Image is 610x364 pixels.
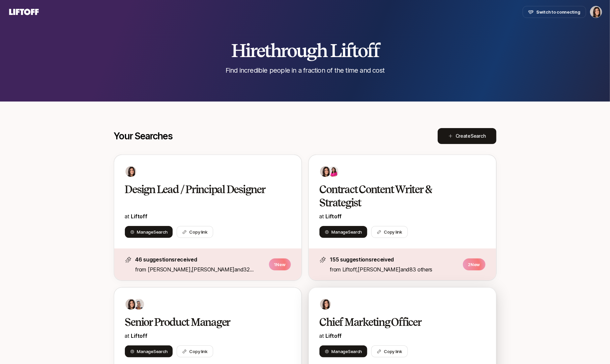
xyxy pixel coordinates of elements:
span: Liftoff [342,266,357,273]
button: ManageSearch [319,226,368,238]
img: star-icon [125,256,131,263]
img: 71d7b91d_d7cb_43b4_a7ea_a9b2f2cc6e03.jpg [126,299,136,310]
button: Eleanor Morgan [590,6,602,18]
p: Your Searches [114,131,173,141]
span: Search [471,133,485,139]
span: through Liftoff [264,39,379,62]
button: Copy link [177,226,213,238]
p: 155 suggestions received [330,255,459,264]
button: Copy link [371,345,408,357]
img: 9e09e871_5697_442b_ae6e_b16e3f6458f8.jpg [328,166,339,177]
span: Search [153,229,167,235]
p: at [125,331,291,340]
span: , [191,266,235,273]
span: Liftoff [326,332,342,339]
span: and [400,266,432,273]
button: ManageSearch [319,345,368,357]
h2: Contract Content Writer & Strategist [319,183,472,209]
span: [PERSON_NAME] [148,266,191,273]
button: Switch to connecting [523,6,586,18]
p: 2 New [463,258,485,270]
img: dbb69939_042d_44fe_bb10_75f74df84f7f.jpg [133,299,144,310]
h2: Design Lead / Principal Designer [125,183,277,196]
span: Liftoff [131,332,147,339]
span: Liftoff [326,213,342,220]
h2: Hire [231,40,379,60]
span: Manage [137,348,168,355]
img: 71d7b91d_d7cb_43b4_a7ea_a9b2f2cc6e03.jpg [320,299,331,310]
p: Find incredible people in a fraction of the time and cost [225,66,385,75]
p: from [330,265,459,274]
img: star-icon [319,256,326,263]
img: Eleanor Morgan [590,6,602,18]
span: Manage [137,229,168,235]
span: Search [153,349,167,354]
span: Search [348,229,362,235]
span: [PERSON_NAME] [192,266,234,273]
span: [PERSON_NAME] [358,266,400,273]
img: 71d7b91d_d7cb_43b4_a7ea_a9b2f2cc6e03.jpg [320,166,331,177]
span: Manage [332,229,362,235]
h2: Chief Marketing Officer [319,316,472,329]
span: 83 others [409,266,432,273]
p: 1 New [269,258,291,270]
button: ManageSearch [125,345,173,357]
p: 46 suggestions received [135,255,265,264]
span: Create [456,132,486,140]
span: , [357,266,401,273]
h2: Senior Product Manager [125,316,277,329]
img: 71d7b91d_d7cb_43b4_a7ea_a9b2f2cc6e03.jpg [126,166,136,177]
button: Copy link [371,226,408,238]
p: at [319,331,485,340]
span: Search [348,349,362,354]
a: Liftoff [131,213,147,220]
span: Manage [332,348,362,355]
p: at [125,212,291,221]
span: Switch to connecting [536,9,580,15]
p: at [319,212,485,221]
button: Copy link [177,345,213,357]
button: ManageSearch [125,226,173,238]
button: CreateSearch [438,128,496,144]
p: from [135,265,265,274]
